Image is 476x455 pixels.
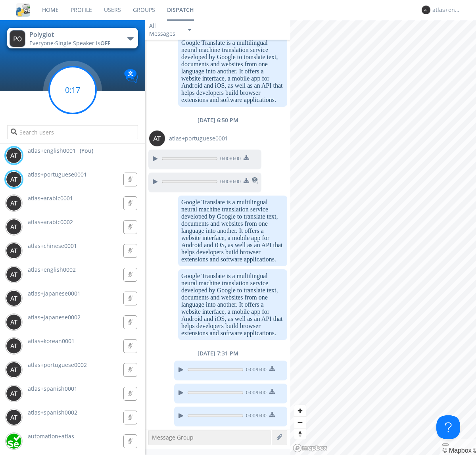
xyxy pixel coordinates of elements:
button: Reset bearing to north [294,428,306,440]
img: download media button [269,366,275,371]
button: PolyglotEveryone·Single Speaker isOFF [7,28,138,48]
img: download media button [269,389,275,394]
span: OFF [100,39,110,47]
span: atlas+portuguese0002 [28,361,87,369]
img: 373638.png [422,6,430,14]
img: 373638.png [6,409,22,425]
span: atlas+korean0001 [28,337,75,345]
img: download media button [269,412,275,417]
span: atlas+english0002 [28,266,76,273]
span: 0:00 / 0:00 [217,155,241,164]
div: [DATE] 6:50 PM [145,116,290,124]
dc-p: Google Translate is a multilingual neural machine translation service developed by Google to tran... [181,199,284,263]
img: 373638.png [149,131,165,146]
div: [DATE] 7:31 PM [145,349,290,357]
img: 373638.png [6,314,22,330]
img: 373638.png [6,171,22,187]
span: atlas+japanese0001 [28,290,81,297]
span: 0:00 / 0:00 [243,366,267,375]
img: 373638.png [6,267,22,282]
dc-p: Google Translate is a multilingual neural machine translation service developed by Google to tran... [181,39,284,104]
span: atlas+spanish0001 [28,385,77,392]
img: 373638.png [6,243,22,259]
img: 373638.png [6,219,22,235]
div: Polyglot [29,30,119,39]
iframe: Toggle Customer Support [436,415,460,439]
img: 373638.png [6,362,22,378]
div: All Messages [149,22,181,38]
button: Toggle attribution [442,443,449,446]
input: Search users [7,125,138,139]
span: atlas+japanese0002 [28,313,81,321]
a: Mapbox [442,447,471,454]
img: 373638.png [6,290,22,306]
img: 373638.png [10,30,25,47]
img: Translation enabled [124,69,138,83]
img: 373638.png [6,338,22,354]
button: Zoom out [294,417,306,428]
span: atlas+arabic0002 [28,218,73,226]
a: Mapbox logo [293,443,328,453]
div: atlas+english0001 [432,6,462,14]
img: 373638.png [6,386,22,401]
div: (You) [80,147,93,155]
div: Everyone · [29,39,119,47]
img: caret-down-sm.svg [188,29,191,31]
img: download media button [244,178,249,183]
span: atlas+portuguese0001 [28,171,87,178]
span: atlas+spanish0002 [28,409,77,416]
dc-p: Google Translate is a multilingual neural machine translation service developed by Google to tran... [181,273,284,337]
span: atlas+arabic0001 [28,194,73,202]
button: Zoom in [294,405,306,417]
span: 0:00 / 0:00 [243,412,267,421]
span: Reset bearing to north [294,428,306,440]
img: 373638.png [6,195,22,211]
img: translated-message [252,177,258,184]
span: 0:00 / 0:00 [243,389,267,398]
span: This is a translated message [252,177,258,187]
span: atlas+chinese0001 [28,242,77,250]
img: download media button [244,155,249,160]
img: cddb5a64eb264b2086981ab96f4c1ba7 [16,3,30,17]
span: 0:00 / 0:00 [217,178,241,187]
span: atlas+portuguese0001 [169,134,228,142]
img: d2d01cd9b4174d08988066c6d424eccd [6,433,22,449]
span: Single Speaker is [55,39,110,47]
span: Zoom out [294,417,306,428]
span: atlas+english0001 [28,147,76,155]
span: automation+atlas [28,432,74,440]
img: 373638.png [6,148,22,163]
